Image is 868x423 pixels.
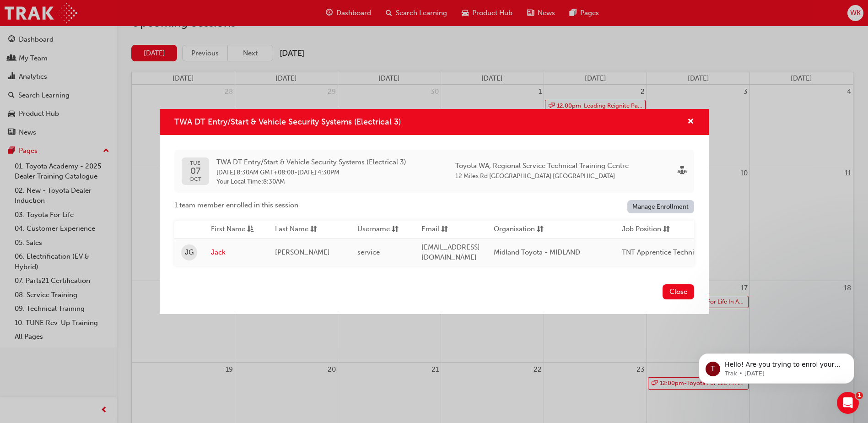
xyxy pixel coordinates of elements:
button: Emailsorting-icon [421,224,472,235]
span: 12 Miles Rd [GEOGRAPHIC_DATA] [GEOGRAPHIC_DATA] [455,172,615,180]
span: Email [421,224,439,235]
span: sorting-icon [441,224,448,235]
span: sorting-icon [537,224,544,235]
div: TWA DT Entry/Start & Vehicle Security Systems (Electrical 3) [160,109,709,314]
button: cross-icon [687,116,694,128]
span: Midland Toyota - MIDLAND [494,248,580,256]
a: Manage Enrollment [627,200,694,213]
span: 07 [189,166,201,176]
span: Your Local Time : 8:30AM [216,178,406,186]
button: Last Namesorting-icon [275,224,325,235]
span: First Name [211,224,245,235]
span: service [357,248,380,256]
button: Usernamesorting-icon [357,224,408,235]
span: TWA DT Entry/Start & Vehicle Security Systems (Electrical 3) [174,117,401,127]
div: - [216,157,406,186]
button: Close [663,284,694,299]
button: Job Positionsorting-icon [622,224,672,235]
iframe: Intercom live chat [837,392,859,414]
span: [EMAIL_ADDRESS][DOMAIN_NAME] [421,243,480,262]
span: [PERSON_NAME] [275,248,330,256]
button: Organisationsorting-icon [494,224,544,235]
span: Toyota WA, Regional Service Technical Training Centre [455,161,629,171]
span: asc-icon [247,224,254,235]
span: JG [185,247,194,258]
a: Jack [211,247,261,258]
span: 07 Oct 2025 8:30AM GMT+08:00 [216,168,294,176]
span: sorting-icon [310,224,317,235]
span: 09 Oct 2025 4:30PM [297,168,340,176]
button: First Nameasc-icon [211,224,261,235]
span: TUE [189,160,201,166]
span: sorting-icon [392,224,399,235]
span: Organisation [494,224,535,235]
span: sorting-icon [663,224,670,235]
span: sessionType_FACE_TO_FACE-icon [678,166,687,177]
span: 1 [856,392,863,399]
span: TWA DT Entry/Start & Vehicle Security Systems (Electrical 3) [216,157,406,168]
span: cross-icon [687,118,694,126]
span: OCT [189,176,201,182]
iframe: Intercom notifications message [685,334,868,398]
span: Job Position [622,224,661,235]
span: TNT Apprentice Technician [622,248,707,256]
span: 1 team member enrolled in this session [174,200,298,211]
span: Last Name [275,224,308,235]
span: Username [357,224,390,235]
